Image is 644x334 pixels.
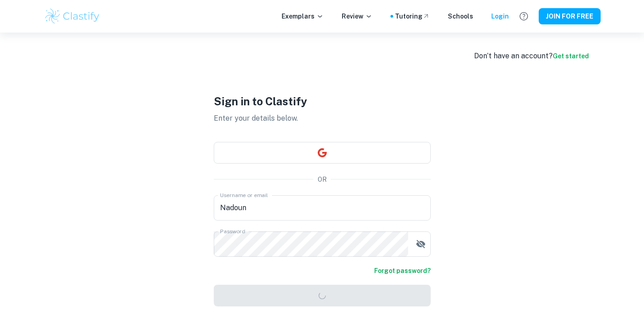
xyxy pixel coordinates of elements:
a: Schools [448,11,473,21]
h1: Sign in to Clastify [214,93,431,109]
a: Login [491,11,509,21]
img: Clastify logo [44,7,101,25]
p: Exemplars [282,11,324,21]
label: Password [220,227,245,235]
p: Enter your details below. [214,113,431,124]
p: OR [318,174,327,184]
button: Help and Feedback [516,9,531,24]
a: Forgot password? [374,266,431,276]
p: Review [342,11,372,21]
a: Tutoring [395,11,430,21]
label: Username or email [220,191,268,199]
a: Get started [553,52,589,60]
div: Don’t have an account? [474,51,589,61]
button: JOIN FOR FREE [539,8,601,24]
